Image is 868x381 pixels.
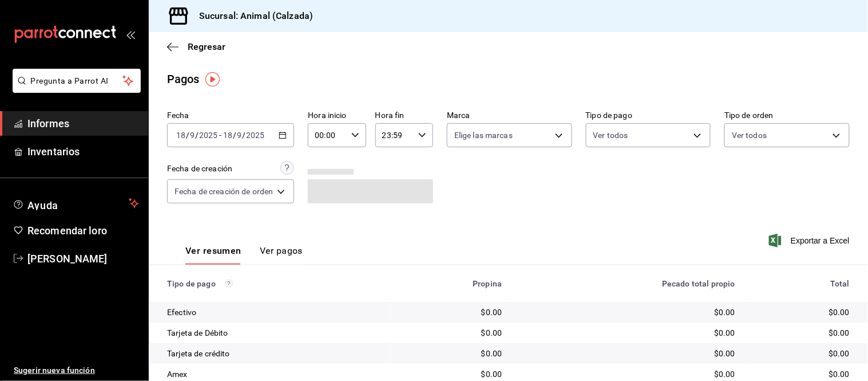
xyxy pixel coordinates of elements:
button: Exportar a Excel [771,234,850,248]
font: Pecado total propio [662,279,735,288]
svg: Los pagos realizados con Pay y otras terminales son montos brutos. [225,280,233,288]
font: Elige las marcas [454,131,513,140]
font: Total [830,279,850,288]
font: $0.00 [481,328,502,337]
font: Ayuda [27,199,58,211]
font: $0.00 [714,328,735,337]
button: Regresar [167,41,225,52]
font: Hora inicio [308,111,346,120]
img: Marcador de información sobre herramientas [205,72,220,87]
font: - [219,131,221,140]
font: $0.00 [829,349,850,358]
a: Pregunta a Parrot AI [8,83,141,95]
div: pestañas de navegación [185,245,303,265]
font: Fecha de creación [167,164,232,173]
font: Regresar [188,41,225,52]
font: / [243,131,246,140]
font: Tipo de orden [724,111,774,120]
font: $0.00 [481,349,502,358]
font: $0.00 [829,370,850,379]
font: $0.00 [714,349,735,358]
font: Ver todos [732,131,767,140]
font: Fecha de creación de orden [175,187,273,196]
font: Tarjeta de Débito [167,328,228,337]
font: Inventarios [27,146,80,158]
input: -- [189,131,195,140]
font: Informes [27,117,69,129]
font: $0.00 [714,308,735,317]
font: Marca [447,111,470,120]
font: Efectivo [167,308,196,317]
font: Amex [167,370,188,379]
font: Ver todos [593,131,628,140]
button: abrir_cajón_menú [126,30,135,39]
font: $0.00 [481,308,502,317]
font: Hora fin [375,111,405,120]
font: Tipo de pago [586,111,633,120]
input: -- [223,131,233,140]
font: Pregunta a Parrot AI [31,76,109,85]
input: -- [237,131,243,140]
font: Exportar a Excel [791,236,850,245]
font: Ver resumen [185,245,241,256]
input: ---- [246,131,265,140]
font: Ver pagos [260,245,303,256]
font: $0.00 [829,308,850,317]
font: / [195,131,199,140]
font: / [186,131,189,140]
font: $0.00 [714,370,735,379]
button: Pregunta a Parrot AI [13,69,141,93]
font: [PERSON_NAME] [27,253,108,265]
font: / [233,131,236,140]
font: Sugerir nueva función [14,366,95,375]
font: $0.00 [829,328,850,337]
input: ---- [199,131,218,140]
font: Pagos [167,72,200,86]
font: Recomendar loro [27,225,107,237]
font: $0.00 [481,370,502,379]
font: Propina [473,279,502,288]
font: Tipo de pago [167,279,216,288]
font: Sucursal: Animal (Calzada) [199,10,313,21]
font: Fecha [167,111,189,120]
font: Tarjeta de crédito [167,349,230,358]
input: -- [176,131,186,140]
